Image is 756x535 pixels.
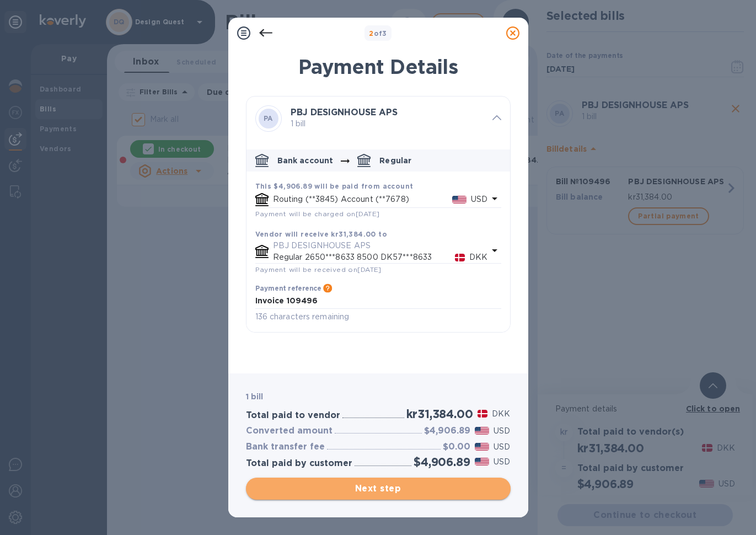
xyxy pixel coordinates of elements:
p: USD [471,194,487,205]
h2: $4,906.89 [414,455,470,469]
h3: Bank transfer fee [246,442,325,452]
p: 1 bill [291,118,484,130]
p: 136 characters remaining [255,311,501,323]
p: DKK [469,252,487,263]
h3: $0.00 [443,442,470,452]
span: Next step [255,482,502,495]
img: USD [475,458,490,466]
h3: Converted amount [246,426,333,436]
b: PBJ DESIGNHOUSE APS [291,107,398,117]
p: USD [494,456,510,468]
p: Routing (**3845) Account (**7678) [273,194,452,205]
p: DKK [492,408,510,420]
h3: Total paid to vendor [246,410,340,421]
img: DKK [455,254,465,261]
span: Payment will be received on [DATE] [255,265,382,274]
textarea: Invoice 109496 [255,296,501,305]
img: USD [452,196,467,204]
button: Next step [246,478,511,500]
b: PA [264,114,273,122]
span: Payment will be charged on [DATE] [255,210,380,218]
p: PBJ DESIGNHOUSE APS [273,240,488,252]
h3: Payment reference [255,285,321,292]
p: USD [494,425,510,437]
img: USD [475,443,490,451]
b: of 3 [369,29,387,38]
h2: kr31,384.00 [406,407,473,421]
b: Vendor will receive kr31,384.00 to [255,230,388,238]
p: Regular [379,155,411,166]
p: Regular 2650***8633 8500 DK57***8633 [273,252,455,263]
h1: Payment Details [246,55,511,78]
b: This $4,906.89 will be paid from account [255,182,414,190]
p: Bank account [277,155,334,166]
span: 2 [369,29,373,38]
img: USD [475,427,490,435]
img: DKK [478,410,488,418]
p: USD [494,441,510,453]
b: 1 bill [246,392,264,401]
div: PAPBJ DESIGNHOUSE APS 1 bill [246,97,510,141]
h3: Total paid by customer [246,458,352,469]
div: default-method [246,145,510,332]
h3: $4,906.89 [424,426,470,436]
